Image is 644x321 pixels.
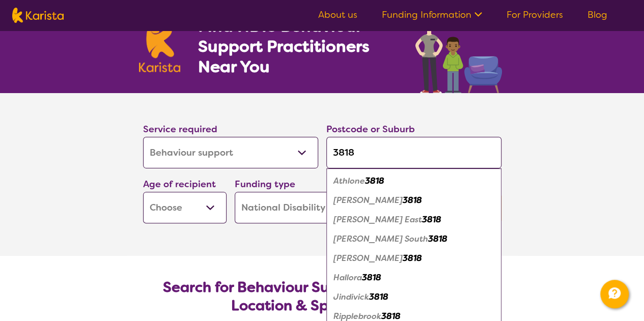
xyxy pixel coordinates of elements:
em: 3818 [362,272,381,283]
a: About us [318,9,357,21]
label: Postcode or Suburb [326,123,415,135]
div: Drouin East 3818 [331,210,496,229]
em: [PERSON_NAME] [333,195,403,206]
em: 3818 [403,195,422,206]
div: Drouin 3818 [331,191,496,210]
em: 3818 [422,214,441,225]
label: Funding type [235,178,295,190]
div: Athlone 3818 [331,171,496,191]
em: Hallora [333,272,362,283]
em: Jindivick [333,291,369,302]
input: Type [326,137,501,168]
img: behaviour-support [412,4,506,93]
em: 3818 [365,176,384,186]
div: Drouin South 3818 [331,229,496,249]
em: [PERSON_NAME] South [333,234,428,244]
label: Service required [143,123,217,135]
em: [PERSON_NAME] [333,253,403,264]
div: Drouin West 3818 [331,249,496,268]
button: Channel Menu [600,280,629,308]
div: Jindivick 3818 [331,287,496,307]
em: Athlone [333,176,365,186]
a: Funding Information [382,9,482,21]
a: Blog [587,9,607,21]
em: [PERSON_NAME] East [333,214,422,225]
em: 3818 [428,234,447,244]
div: Hallora 3818 [331,268,496,287]
h2: Search for Behaviour Support Practitioners by Location & Specific Needs [151,278,493,315]
img: Karista logo [12,8,64,23]
a: For Providers [507,9,563,21]
img: Karista logo [139,17,181,72]
label: Age of recipient [143,178,216,190]
em: 3818 [369,291,388,302]
h1: Find NDIS Behaviour Support Practitioners Near You [198,16,395,77]
em: 3818 [403,253,422,264]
